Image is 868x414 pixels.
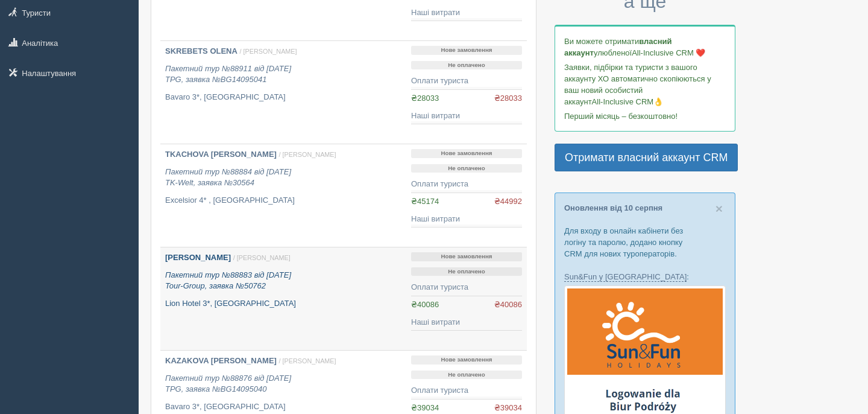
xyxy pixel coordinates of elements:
p: Excelsior 4* , [GEOGRAPHIC_DATA] [165,195,401,206]
div: Оплати туриста [411,282,522,293]
div: Наші витрати [411,7,522,19]
a: [PERSON_NAME] / [PERSON_NAME] Пакетний тур №88883 від [DATE]Tour-Group, заявка №50762 Lion Hotel ... [160,247,406,350]
span: ₴28033 [494,93,522,104]
span: All-Inclusive CRM ❤️ [632,48,705,57]
button: Close [715,202,723,215]
div: Наші витрати [411,110,522,122]
p: Lion Hotel 3*, [GEOGRAPHIC_DATA] [165,298,401,310]
i: Пакетний тур №88911 від [DATE] TPG, заявка №BG14095041 [165,64,291,84]
b: TKACHOVA [PERSON_NAME] [165,150,277,159]
span: ₴28033 [411,94,439,103]
i: Пакетний тур №88883 від [DATE] Tour-Group, заявка №50762 [165,270,291,291]
i: Пакетний тур №88876 від [DATE] TPG, заявка №BG14095040 [165,374,291,394]
p: : [564,271,726,282]
p: Не оплачено [411,267,522,276]
span: / [PERSON_NAME] [279,151,336,158]
a: Отримати власний аккаунт CRM [555,144,738,171]
span: ₴39034 [411,403,439,412]
span: / [PERSON_NAME] [279,357,336,365]
span: ₴45174 [411,197,439,206]
b: KAZAKOVA [PERSON_NAME] [165,356,277,365]
a: Оновлення від 10 серпня [564,203,662,212]
p: Bavaro 3*, [GEOGRAPHIC_DATA] [165,92,401,103]
p: Не оплачено [411,164,522,173]
p: Нове замовлення [411,46,522,55]
span: ₴40086 [411,300,439,309]
p: Нове замовлення [411,149,522,158]
div: Наші витрати [411,317,522,328]
i: Пакетний тур №88884 від [DATE] TK-Welt, заявка №30564 [165,167,291,188]
div: Оплати туриста [411,179,522,190]
p: Не оплачено [411,61,522,70]
b: [PERSON_NAME] [165,253,231,262]
span: ₴40086 [494,299,522,311]
a: SKREBETS OLENA / [PERSON_NAME] Пакетний тур №88911 від [DATE]TPG, заявка №BG14095041 Bavaro 3*, [... [160,41,406,144]
a: Sun&Fun у [GEOGRAPHIC_DATA] [564,272,687,282]
p: Bavaro 3*, [GEOGRAPHIC_DATA] [165,401,401,413]
p: Заявки, підбірки та туристи з вашого аккаунту ХО автоматично скопіюються у ваш новий особистий ак... [564,62,726,107]
span: × [715,202,723,215]
span: / [PERSON_NAME] [233,254,291,261]
div: Наші витрати [411,214,522,225]
div: Оплати туриста [411,385,522,396]
span: / [PERSON_NAME] [240,48,297,55]
span: ₴44992 [494,196,522,208]
div: Оплати туриста [411,75,522,87]
p: Для входу в онлайн кабінети без логіну та паролю, додано кнопку CRM для нових туроператорів. [564,225,726,260]
b: власний аккаунт [564,37,672,57]
b: SKREBETS OLENA [165,46,237,56]
span: ₴39034 [494,403,522,414]
p: Перший місяць – безкоштовно! [564,110,726,122]
p: Нове замовлення [411,355,522,365]
p: Нове замовлення [411,252,522,261]
p: Не оплачено [411,371,522,380]
span: All-Inclusive CRM👌 [592,97,664,106]
p: Ви можете отримати улюбленої [564,36,726,59]
a: TKACHOVA [PERSON_NAME] / [PERSON_NAME] Пакетний тур №88884 від [DATE]TK-Welt, заявка №30564 Excel... [160,144,406,247]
